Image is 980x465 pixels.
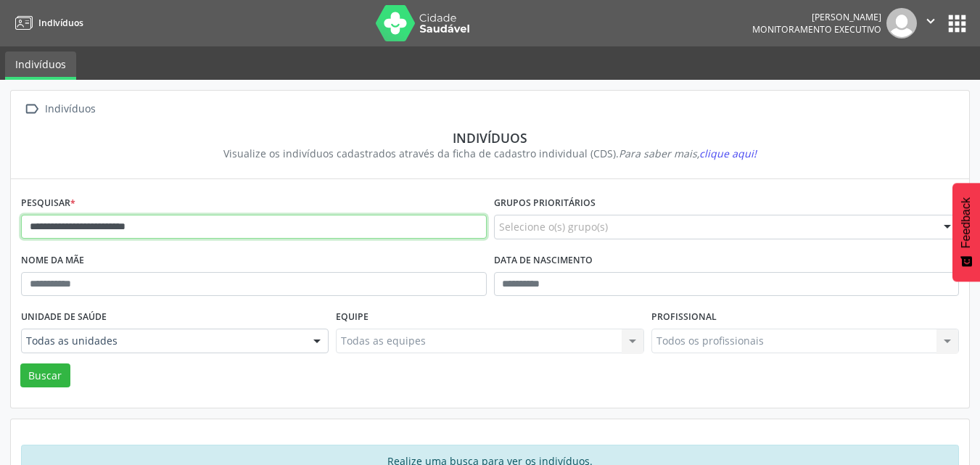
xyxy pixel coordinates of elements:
button: apps [944,11,970,36]
span: Selecione o(s) grupo(s) [499,219,608,234]
i:  [923,13,939,29]
div: [PERSON_NAME] [752,11,881,23]
label: Data de nascimento [494,250,593,272]
span: Indivíduos [38,17,83,29]
img: img [886,8,917,38]
a: Indivíduos [10,11,83,35]
span: Feedback [960,197,973,248]
label: Nome da mãe [21,250,84,272]
label: Pesquisar [21,192,75,215]
label: Unidade de saúde [21,306,107,329]
div: Indivíduos [31,130,949,146]
button: Buscar [20,363,70,388]
a: Indivíduos [5,52,76,80]
button:  [917,8,944,38]
div: Indivíduos [42,99,98,120]
a:  Indivíduos [21,99,98,120]
span: Todas as unidades [26,334,299,348]
span: clique aqui! [699,147,757,160]
label: Profissional [651,306,717,329]
label: Equipe [336,306,368,329]
div: Visualize os indivíduos cadastrados através da ficha de cadastro individual (CDS). [31,146,949,161]
button: Feedback - Mostrar pesquisa [952,183,980,281]
i: Para saber mais, [619,147,757,160]
i:  [21,99,42,120]
span: Monitoramento Executivo [752,23,881,36]
label: Grupos prioritários [494,192,596,215]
